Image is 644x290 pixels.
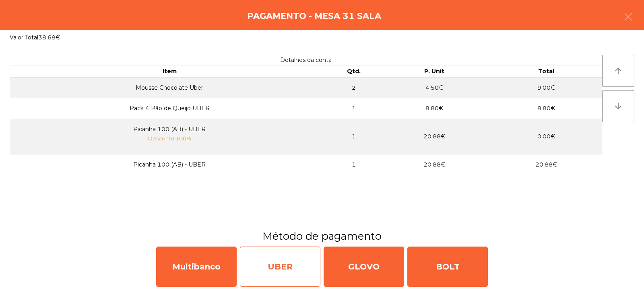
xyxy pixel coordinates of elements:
div: UBER [240,247,320,287]
h3: Método de pagamento [6,229,638,243]
p: Desconto 100% [14,134,325,143]
td: 2 [330,77,378,98]
td: 8.80€ [378,98,490,119]
th: Qtd. [330,66,378,77]
button: arrow_downward [602,90,634,122]
th: Item [10,66,330,77]
i: arrow_upward [613,66,623,76]
td: Picanha 100 (AB) - UBER [10,154,330,175]
td: 9.00€ [490,77,602,98]
td: Picanha 100 (AB) - UBER [10,119,330,154]
div: GLOVO [324,247,404,287]
td: 20.88€ [378,119,490,154]
div: Multibanco [156,247,237,287]
td: 8.80€ [490,98,602,119]
td: Mousse Chocolate Uber [10,77,330,98]
td: 20.88€ [490,154,602,175]
th: Total [490,66,602,77]
td: 1 [330,119,378,154]
td: 4.50€ [378,77,490,98]
td: 1 [330,98,378,119]
span: Valor Total [10,34,38,41]
th: P. Unit [378,66,490,77]
td: 20.88€ [378,154,490,175]
div: BOLT [407,247,488,287]
span: 38.68€ [38,34,60,41]
td: 1 [330,154,378,175]
span: Detalhes da conta [280,56,332,64]
button: arrow_upward [602,55,634,87]
h4: Pagamento - Mesa 31 Sala [247,10,381,22]
td: Pack 4 Pão de Queijo UBER [10,98,330,119]
td: 0.00€ [490,119,602,154]
i: arrow_downward [613,101,623,111]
